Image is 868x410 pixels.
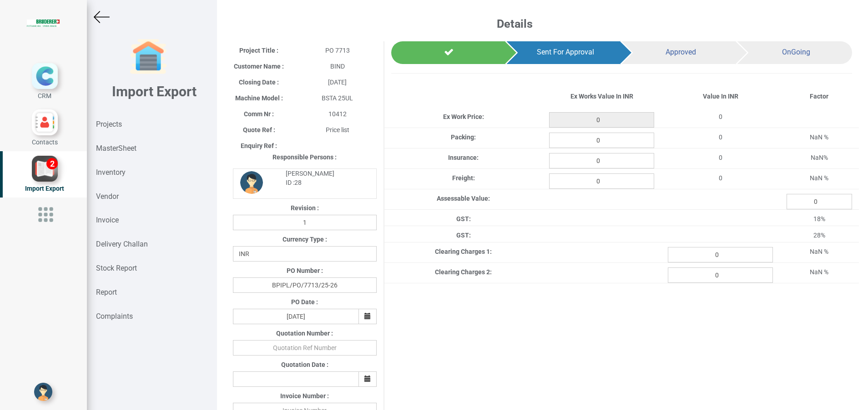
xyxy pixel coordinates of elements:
[328,79,347,86] span: [DATE]
[810,248,828,255] span: NaN %
[239,78,279,87] label: Closing Date :
[244,109,274,119] label: Comm Nr :
[703,92,738,101] label: Value In INR
[452,173,475,183] label: Freight:
[96,264,137,272] strong: Stock Report
[96,312,133,321] strong: Complaints
[456,214,471,223] label: GST:
[112,84,197,99] b: Import Export
[240,171,263,194] img: DP
[281,360,328,369] label: Quotation Date :
[96,240,148,248] strong: Delivery Challan
[782,48,810,56] span: OnGoing
[326,126,349,133] span: Price list
[328,110,347,118] span: 10412
[437,194,490,203] label: Assessable Value:
[38,92,51,99] span: CRM
[810,92,828,101] label: Factor
[570,92,633,101] label: Ex Works Value In INR
[233,277,377,293] input: PO Number
[448,153,479,162] label: Insurance:
[719,154,722,161] span: 0
[719,174,722,182] span: 0
[283,235,327,244] label: Currency Type :
[280,391,329,400] label: Invoice Number :
[719,113,722,120] span: 0
[96,144,136,153] strong: MasterSheet
[243,125,275,134] label: Quote Ref :
[813,232,825,239] span: 28%
[279,169,369,187] div: [PERSON_NAME] ID :
[811,154,828,161] span: NaN%
[241,141,277,150] label: Enquiry Ref :
[443,112,484,121] label: Ex Work Price:
[666,48,696,56] span: Approved
[451,133,476,142] label: Packing:
[96,120,122,128] strong: Projects
[130,39,167,75] img: garage-closed.png
[810,174,828,182] span: NaN %
[32,138,58,146] span: Contacts
[235,94,283,103] label: Machine Model :
[294,179,302,186] strong: 28
[291,203,319,212] label: Revision :
[96,288,117,296] strong: Report
[96,168,126,177] strong: Inventory
[291,297,318,306] label: PO Date :
[239,46,278,55] label: Project Title :
[25,185,64,192] span: Import Export
[497,17,533,30] b: Details
[810,268,828,276] span: NaN %
[273,153,337,162] label: Responsible Persons :
[96,192,119,201] strong: Vendor
[537,48,594,56] span: Sent For Approval
[456,231,471,240] label: GST:
[46,158,58,169] div: 2
[233,340,377,356] input: Quotation Ref Number
[276,329,333,338] label: Quotation Number :
[810,133,828,141] span: NaN %
[234,62,284,71] label: Customer Name :
[96,216,119,224] strong: Invoice
[813,215,825,222] span: 18%
[330,63,345,70] span: BIND
[435,267,492,277] label: Clearing Charges 2:
[325,47,350,54] span: PO 7713
[287,266,323,275] label: PO Number :
[435,247,492,256] label: Clearing Charges 1:
[233,215,377,230] input: Revision
[719,133,722,141] span: 0
[322,94,353,102] span: BSTA 25UL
